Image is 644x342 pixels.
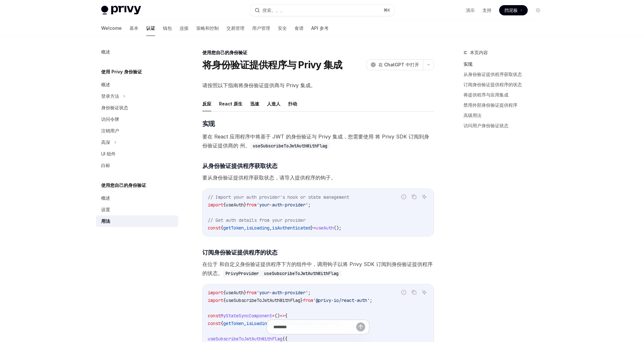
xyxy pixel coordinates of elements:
[226,202,244,208] span: useAuth
[269,225,272,231] span: ,
[221,225,223,231] span: {
[202,173,434,182] span: 要从身份验证提供程序获取状态，请导入提供程序的钩子。
[246,225,269,231] span: isLoading
[226,25,244,31] font: 交易管理
[202,261,433,276] font: 在位于 和自定义身份验证提供程序下方的组件中，调用钩子以将 Privy SDK 订阅到身份验证提供程序的状态。
[101,25,122,31] font: Welcome
[308,202,311,208] span: ;
[101,6,141,15] img: 灯光标志
[202,248,278,257] span: 订阅身份验证提供程序的状态
[96,148,178,160] a: UI 组件
[410,288,418,296] button: 从代码块复制内容
[384,8,390,13] span: ⌘ K
[313,225,316,231] span: =
[311,25,329,31] font: API 参考
[308,290,311,296] span: ;
[250,100,259,108] font: 迅速
[129,25,138,31] font: 基本
[334,225,341,231] span: ();
[499,5,528,15] a: 挡泥板
[208,297,223,303] span: import
[226,297,300,303] span: useSubscribeToJwtAuthWithFlag
[101,162,110,169] div: 白标
[300,297,303,303] span: }
[101,138,110,146] div: 高深
[463,90,548,100] a: 将提供程序与应用集成
[101,21,122,36] a: Welcome
[223,297,226,303] span: {
[129,21,138,36] a: 基本
[257,290,308,296] span: 'your-auth-provider'
[226,290,244,296] span: useAuth
[219,100,243,108] font: React 原生
[420,193,428,201] button: 询问人工智能
[463,79,548,90] a: 订阅身份验证提供程序的状态
[278,25,287,31] font: 安全
[163,21,172,36] a: 钱包
[221,313,272,319] span: MyStateSyncComponent
[244,202,246,208] span: }
[96,192,178,204] a: 概述
[219,96,243,111] button: React 原生
[180,21,189,36] a: 连接
[208,194,349,200] span: // Import your auth provider's hook or state management
[272,225,311,231] span: isAuthenticated
[163,25,172,31] font: 钱包
[246,202,257,208] span: from
[202,162,278,170] span: 从身份验证提供程序获取状态
[101,104,128,112] div: 身份验证状态
[267,100,280,108] font: 人造人
[303,297,313,303] span: from
[275,313,280,319] span: ()
[463,100,548,110] a: 禁用外部身份验证提供程序
[180,25,189,31] font: 连接
[244,225,246,231] span: ,
[311,225,313,231] span: }
[463,121,548,131] a: 访问用户身份验证状态
[285,313,287,319] span: {
[295,25,304,31] font: 食谱
[311,21,329,36] a: API 参考
[482,7,491,13] a: 支持
[400,288,408,296] button: 报告错误的代码
[504,7,518,13] span: 挡泥板
[101,81,110,88] div: 概述
[267,96,280,111] button: 人造人
[96,215,178,227] a: 用法
[96,113,178,125] a: 访问令牌
[262,6,285,14] div: 搜索。。。
[96,46,178,58] a: 概述
[202,59,342,71] h1: 将身份验证提供程序与 Privy 集成
[470,49,488,56] span: 本页内容
[280,313,285,319] span: =>
[196,25,219,31] font: 策略和控制
[250,142,330,149] code: useSubscribeToJwtAuthWithFlag
[356,322,365,331] button: 发送消息
[533,5,543,15] button: 切换深色模式
[223,202,226,208] span: {
[288,96,297,111] button: 扑动
[463,110,548,121] a: 高级用法
[101,217,110,225] div: 用法
[252,21,270,36] a: 用户管理
[400,193,408,201] button: 报告错误的代码
[146,25,155,31] font: 认证
[101,150,116,158] div: UI 组件
[313,297,370,303] span: '@privy-io/react-auth'
[101,115,119,123] div: 访问令牌
[257,202,308,208] span: 'your-auth-provider'
[378,62,419,68] span: 在 ChatGPT 中打开
[208,290,223,296] span: import
[101,68,142,76] h5: 使用 Privy 身份验证
[202,96,211,111] button: 反应
[101,181,146,189] h5: 使用您自己的身份验证
[463,59,548,69] a: 实现
[208,225,221,231] span: const
[202,100,211,108] font: 反应
[202,81,434,90] span: 请按照以下指南将身份验证提供商与 Privy 集成。
[101,194,110,202] div: 概述
[208,313,221,319] span: const
[272,313,275,319] span: =
[208,217,305,223] span: // Get auth details from your provider
[246,290,257,296] span: from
